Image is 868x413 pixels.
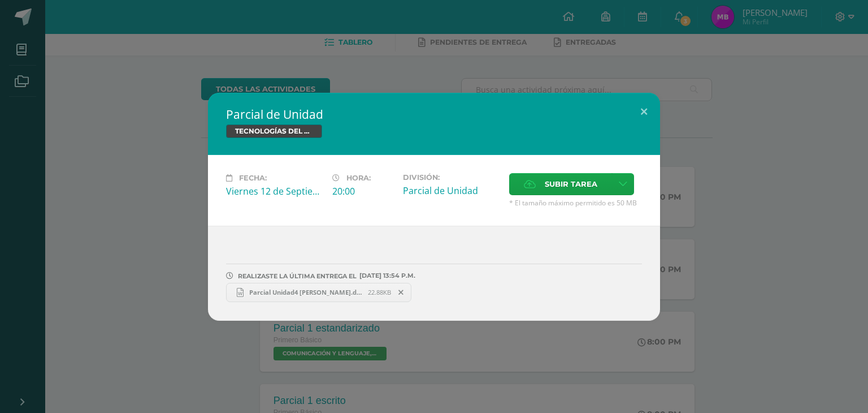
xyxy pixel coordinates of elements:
[545,174,597,195] span: Subir tarea
[226,124,322,138] span: TECNOLOGÍAS DEL APRENDIZAJE Y LA COMUNICACIÓN
[403,173,500,182] label: División:
[226,283,411,302] a: Parcial Unidad4 [PERSON_NAME].docx 22.88KB
[244,288,368,296] span: Parcial Unidad4 [PERSON_NAME].docx
[332,185,394,197] div: 20:00
[226,106,642,122] h2: Parcial de Unidad
[239,174,267,182] span: Fecha:
[628,93,660,131] button: Close (Esc)
[392,286,411,299] span: Remover entrega
[403,184,500,197] div: Parcial de Unidad
[226,185,323,197] div: Viernes 12 de Septiembre
[368,288,391,296] span: 22.88KB
[238,272,357,280] span: REALIZASTE LA ÚLTIMA ENTREGA EL
[509,198,642,208] span: * El tamaño máximo permitido es 50 MB
[357,276,415,276] span: [DATE] 13:54 P.M.
[346,174,371,182] span: Hora:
